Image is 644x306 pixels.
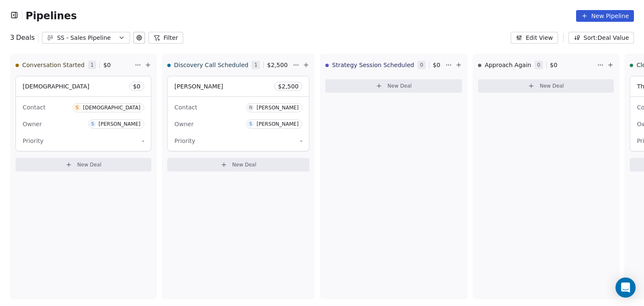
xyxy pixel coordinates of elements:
[23,121,42,127] span: Owner
[540,83,564,89] span: New Deal
[16,158,151,171] button: New Deal
[167,76,309,151] div: [PERSON_NAME]$2,500ContactN[PERSON_NAME]OwnerS[PERSON_NAME]Priority-
[325,79,462,93] button: New Deal
[26,10,77,22] span: Pipelines
[16,33,35,43] span: Deals
[576,10,634,22] button: New Pipeline
[57,34,115,42] div: SS - Sales Pipeline
[174,137,195,144] span: Priority
[550,61,558,69] span: $ 0
[23,104,45,111] span: Contact
[249,121,252,127] div: S
[325,54,444,76] div: Strategy Session Scheduled0$0
[10,33,35,43] div: 3
[535,61,543,69] span: 0
[485,61,531,69] span: Approach Again
[511,32,558,44] button: Edit View
[252,61,260,69] span: 1
[148,32,183,44] button: Filter
[174,121,194,127] span: Owner
[167,158,309,171] button: New Deal
[257,121,299,127] div: [PERSON_NAME]
[174,61,248,69] span: Discovery Call Scheduled
[278,82,299,91] span: $ 2,500
[433,61,440,69] span: $ 0
[142,137,144,145] span: -
[249,104,252,111] div: N
[174,83,223,90] span: [PERSON_NAME]
[257,105,299,111] div: [PERSON_NAME]
[103,61,111,69] span: $ 0
[569,32,634,44] button: Sort: Deal Value
[174,104,197,111] span: Contact
[615,277,636,298] div: Open Intercom Messenger
[478,54,595,76] div: Approach Again0$0
[23,83,89,90] span: [DEMOGRAPHIC_DATA]
[418,61,426,69] span: 0
[16,76,151,151] div: [DEMOGRAPHIC_DATA]$0ContactS[DEMOGRAPHIC_DATA]OwnerS[PERSON_NAME]Priority-
[99,121,140,127] div: [PERSON_NAME]
[88,61,96,69] span: 1
[23,137,44,144] span: Priority
[133,82,140,91] span: $ 0
[77,161,101,168] span: New Deal
[387,83,412,89] span: New Deal
[267,61,288,69] span: $ 2,500
[91,121,94,127] div: S
[478,79,614,93] button: New Deal
[167,54,291,76] div: Discovery Call Scheduled1$2,500
[76,104,78,111] div: S
[83,105,140,111] div: [DEMOGRAPHIC_DATA]
[22,61,85,69] span: Conversation Started
[16,54,133,76] div: Conversation Started1$0
[332,61,414,69] span: Strategy Session Scheduled
[300,137,302,145] span: -
[232,161,257,168] span: New Deal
